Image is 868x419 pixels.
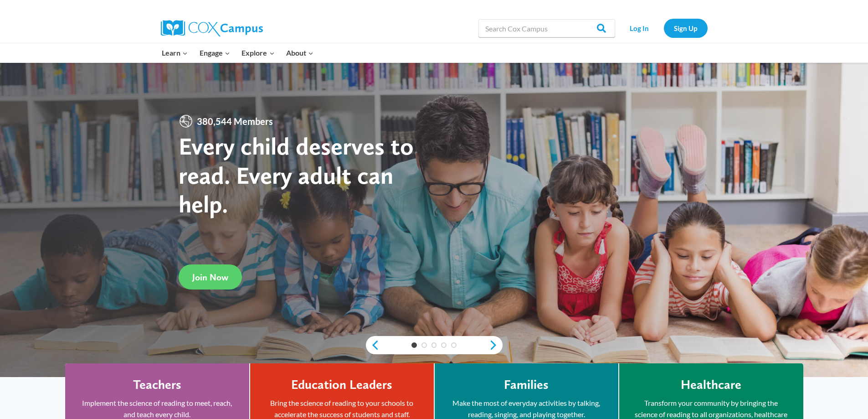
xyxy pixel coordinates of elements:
[411,342,417,348] a: 1
[200,47,230,59] span: Engage
[451,342,457,348] a: 5
[366,336,503,354] div: content slider buttons
[620,19,659,37] a: Log In
[179,131,414,218] strong: Every child deserves to read. Every adult can help.
[681,377,741,393] h4: Healthcare
[441,342,447,348] a: 4
[431,342,437,348] a: 3
[366,340,380,351] a: previous
[478,19,615,37] input: Search Cox Campus
[620,19,708,37] nav: Secondary Navigation
[161,20,263,36] img: Cox Campus
[192,272,228,283] span: Join Now
[241,47,274,59] span: Explore
[286,47,313,59] span: About
[162,47,188,59] span: Learn
[179,264,242,290] a: Join Now
[664,19,708,37] a: Sign Up
[489,340,503,351] a: next
[421,342,427,348] a: 2
[133,377,181,393] h4: Teachers
[193,114,277,129] span: 380,544 Members
[291,377,392,393] h4: Education Leaders
[504,377,549,393] h4: Families
[156,43,319,62] nav: Primary Navigation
